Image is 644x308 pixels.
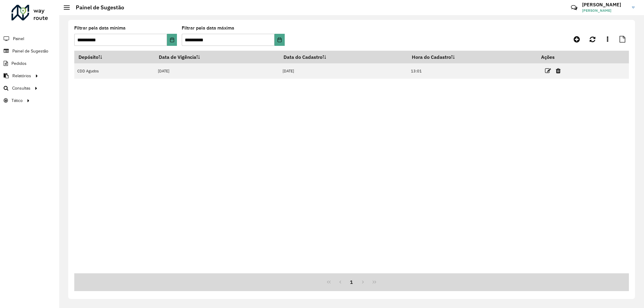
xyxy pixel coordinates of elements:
[11,97,23,104] span: Tático
[545,67,551,75] a: Editar
[74,24,126,32] label: Filtrar pela data mínima
[279,63,408,79] td: [DATE]
[408,51,537,63] th: Hora do Cadastro
[279,51,408,63] th: Data do Cadastro
[556,67,561,75] a: Excluir
[13,36,24,42] span: Painel
[408,63,537,79] td: 13:01
[167,34,177,46] button: Choose Date
[568,1,581,14] a: Contato Rápido
[12,48,48,54] span: Painel de Sugestão
[274,34,285,46] button: Choose Date
[155,51,279,63] th: Data de Vigência
[70,4,124,11] h2: Painel de Sugestão
[12,85,30,91] span: Consultas
[12,73,31,79] span: Relatórios
[74,51,155,63] th: Depósito
[11,60,27,67] span: Pedidos
[582,8,627,13] span: [PERSON_NAME]
[74,63,155,79] td: CDD Agudos
[537,51,573,63] th: Ações
[155,63,279,79] td: [DATE]
[346,276,357,288] button: 1
[182,24,234,32] label: Filtrar pela data máxima
[582,2,627,8] h3: [PERSON_NAME]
